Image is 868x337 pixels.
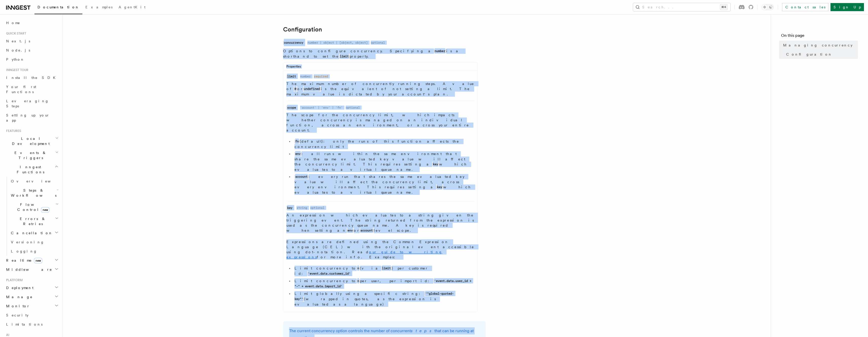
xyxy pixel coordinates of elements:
button: Flow Controlnew [9,200,60,214]
span: Managing concurrency [783,43,853,48]
code: limit [339,54,350,59]
a: Node.js [4,46,60,55]
li: Limit concurrency to (via ) per customer id: [293,266,474,276]
a: Overview [9,177,60,186]
code: env [347,228,354,233]
span: Documentation [38,5,79,9]
dd: string [297,206,307,210]
a: Versioning [9,238,60,247]
span: new [41,207,49,213]
h4: On this page [781,32,858,41]
span: Quick start [4,31,26,36]
a: Documentation [34,2,82,14]
button: Errors & Retries [9,214,60,228]
code: 0 [294,87,297,91]
button: Deployment [4,283,60,292]
li: : every run that shares the same evaluated key value will affect the concurrency limit, across ev... [293,174,474,195]
span: Setting up your app [6,113,50,122]
span: Python [6,57,25,61]
p: The maximum number of concurrently running steps. A value of or is the equivalent of not setting ... [286,81,474,97]
a: Next.js [4,37,60,46]
a: Setting up your app [4,111,60,125]
a: Sign Up [830,3,864,11]
code: limit [286,74,297,79]
a: Logging [9,247,60,256]
a: Security [4,311,60,320]
code: env [294,152,302,156]
div: Properties [283,64,477,71]
span: Local Development [4,136,55,146]
a: Contact sales [782,3,828,11]
code: key [432,162,439,166]
span: Flow Control [9,202,56,212]
span: Node.js [6,48,30,52]
a: Home [4,18,60,27]
span: Manage [4,294,33,299]
span: Configuration [786,52,832,57]
span: Leveraging Steps [6,99,49,108]
a: Python [4,55,60,64]
code: account [360,228,374,233]
button: Realtimenew [4,256,60,265]
code: key [286,206,293,210]
span: Inngest Functions [4,164,55,175]
dd: required [314,74,328,78]
dd: optional [371,41,385,45]
span: Middleware [4,267,52,272]
p: The scope for the concurrency limit, which impacts whether concurrency is managed on an individua... [286,112,474,133]
code: key [436,185,443,189]
span: Platform [4,278,23,282]
span: new [34,258,42,263]
li: Limit concurrency to per user, per import id: [293,278,474,289]
kbd: ⌘K [720,5,727,10]
a: Leveraging Steps [4,96,60,111]
button: Events & Triggers [4,148,60,162]
dd: optional [310,206,324,210]
span: Examples [85,5,113,9]
p: Expressions are defined using the Common Expression Language (CEL) with the original event access... [286,239,474,260]
li: Limit globally using a specific string: (wrapped in quotes, as the expression is evaluated as a l... [293,291,474,307]
button: Monitor [4,301,60,311]
button: Inngest Functions [4,162,60,177]
span: Security [6,313,29,317]
div: Inngest Functions [4,177,60,256]
li: : all runs within the same environment that share the same evaluated key value will affect the co... [293,151,474,172]
span: Next.js [6,39,30,43]
a: AgentKit [116,2,149,14]
span: Versioning [11,240,44,244]
span: Cancellation [9,230,53,235]
code: 'event.data.customer_id' [307,272,352,276]
span: Events & Triggers [4,150,55,160]
span: Deployment [4,285,33,290]
span: Your first Functions [6,85,36,94]
button: Local Development [4,134,60,148]
p: An expression which evaluates to a string given the triggering event. The string returned from th... [286,213,474,233]
p: Options to configure concurrency. Specifying a is a shorthand to set the property. [283,48,478,59]
span: Errors & Retries [9,216,55,226]
span: AgentKit [119,5,145,9]
button: Middleware [4,265,60,274]
a: Install the SDK [4,73,60,82]
span: Monitor [4,304,30,309]
dd: optional [346,106,360,110]
button: Steps & Workflows [9,186,60,200]
span: Inngest tour [4,68,28,72]
code: number [434,49,446,53]
a: our guide to writing expressions [286,250,442,259]
em: steps [411,328,434,333]
button: Cancellation [9,228,60,238]
span: Limitations [6,322,43,326]
a: Your first Functions [4,82,60,96]
code: concurrency [283,41,304,45]
button: Manage [4,292,60,301]
code: n [357,279,360,283]
span: Logging [11,249,37,253]
span: AI [4,333,9,337]
span: Steps & Workflows [9,188,57,198]
button: Toggle dark mode [762,4,774,10]
li: (default): only the runs of this function affects the concurrency limit [293,139,474,149]
a: Configuration [784,50,858,59]
code: n [357,266,360,271]
span: Install the SDK [6,76,59,80]
code: account [294,175,309,179]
